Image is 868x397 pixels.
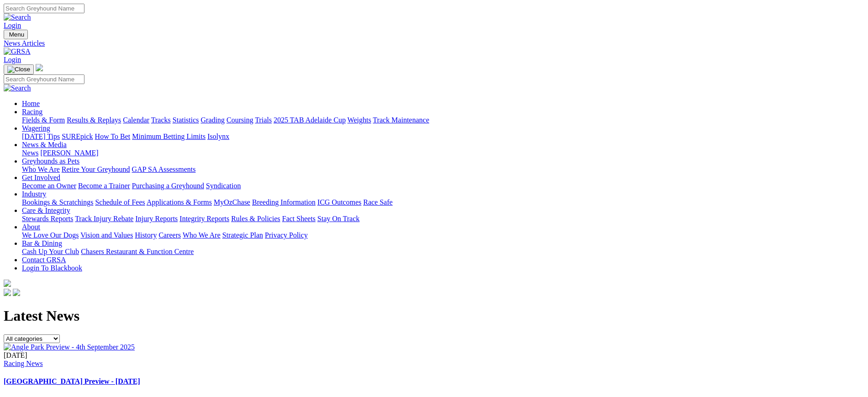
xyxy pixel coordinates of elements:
[207,132,229,140] a: Isolynx
[22,132,60,140] a: [DATE] Tips
[252,198,316,206] a: Breeding Information
[4,64,34,74] button: Toggle navigation
[67,116,121,124] a: Results & Replays
[22,182,864,190] div: Get Involved
[22,100,40,107] a: Home
[22,157,79,165] a: Greyhounds as Pets
[22,248,79,255] a: Cash Up Your Club
[4,74,84,84] input: Search
[4,4,84,13] input: Search
[22,256,66,264] a: Contact GRSA
[226,116,253,124] a: Coursing
[4,56,21,64] a: Login
[22,190,46,198] a: Industry
[22,198,864,206] div: Industry
[22,206,70,214] a: Care & Integrity
[22,108,42,116] a: Racing
[22,231,79,239] a: We Love Our Dogs
[206,182,241,190] a: Syndication
[4,48,31,56] img: GRSA
[135,231,157,239] a: History
[4,280,11,287] img: logo-grsa-white.png
[22,248,864,256] div: Bar & Dining
[22,165,60,173] a: Who We Are
[4,13,31,21] img: Search
[183,231,221,239] a: Who We Are
[132,165,196,173] a: GAP SA Assessments
[81,248,194,255] a: Chasers Restaurant & Function Centre
[214,198,250,206] a: MyOzChase
[4,289,11,296] img: facebook.svg
[22,149,38,157] a: News
[95,198,145,206] a: Schedule of Fees
[4,351,27,359] span: [DATE]
[22,239,62,247] a: Bar & Dining
[22,215,864,223] div: Care & Integrity
[22,116,65,124] a: Fields & Form
[22,215,73,222] a: Stewards Reports
[4,30,28,39] button: Toggle navigation
[22,165,864,174] div: Greyhounds as Pets
[13,289,20,296] img: twitter.svg
[22,231,864,239] div: About
[22,132,864,141] div: Wagering
[22,141,67,148] a: News & Media
[363,198,392,206] a: Race Safe
[4,21,21,29] a: Login
[179,215,229,222] a: Integrity Reports
[231,215,280,222] a: Rules & Policies
[373,116,429,124] a: Track Maintenance
[317,198,361,206] a: ICG Outcomes
[22,149,864,157] div: News & Media
[317,215,359,222] a: Stay On Track
[22,116,864,124] div: Racing
[151,116,171,124] a: Tracks
[222,231,263,239] a: Strategic Plan
[4,377,140,385] a: [GEOGRAPHIC_DATA] Preview - [DATE]
[4,360,43,367] a: Racing News
[78,182,130,190] a: Become a Trainer
[265,231,308,239] a: Privacy Policy
[255,116,272,124] a: Trials
[173,116,199,124] a: Statistics
[22,223,40,231] a: About
[135,215,178,222] a: Injury Reports
[22,174,60,181] a: Get Involved
[75,215,133,222] a: Track Injury Rebate
[95,132,131,140] a: How To Bet
[62,132,93,140] a: SUREpick
[201,116,225,124] a: Grading
[347,116,371,124] a: Weights
[4,307,864,324] h1: Latest News
[4,84,31,92] img: Search
[22,198,93,206] a: Bookings & Scratchings
[132,132,205,140] a: Minimum Betting Limits
[9,31,24,38] span: Menu
[62,165,130,173] a: Retire Your Greyhound
[158,231,181,239] a: Careers
[22,124,50,132] a: Wagering
[7,66,30,73] img: Close
[36,64,43,71] img: logo-grsa-white.png
[282,215,316,222] a: Fact Sheets
[80,231,133,239] a: Vision and Values
[274,116,346,124] a: 2025 TAB Adelaide Cup
[123,116,149,124] a: Calendar
[132,182,204,190] a: Purchasing a Greyhound
[147,198,212,206] a: Applications & Forms
[4,39,864,48] a: News Articles
[40,149,98,157] a: [PERSON_NAME]
[22,264,82,272] a: Login To Blackbook
[22,182,76,190] a: Become an Owner
[4,343,135,351] img: Angle Park Preview - 4th September 2025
